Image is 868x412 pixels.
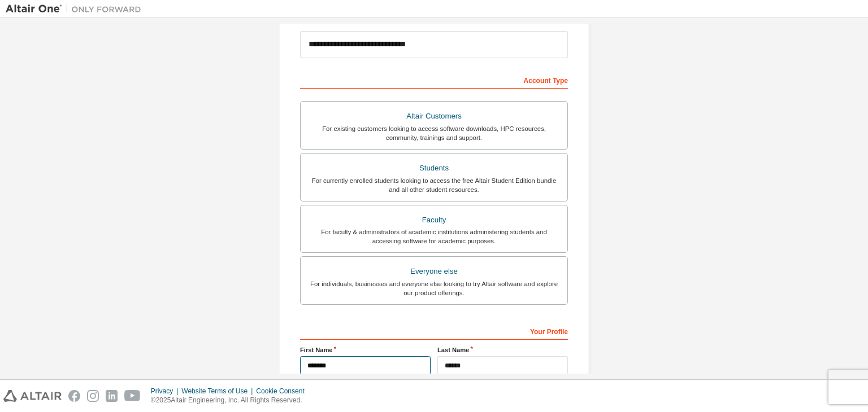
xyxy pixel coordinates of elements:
img: altair_logo.svg [3,390,62,402]
label: First Name [300,345,431,354]
div: For existing customers looking to access software downloads, HPC resources, community, trainings ... [307,124,561,142]
div: Altair Customers [307,108,561,124]
div: Everyone else [307,264,561,279]
div: Cookie Consent [256,387,311,396]
img: Altair One [6,3,147,15]
div: Account Type [300,71,568,89]
div: Privacy [151,387,181,396]
div: For currently enrolled students looking to access the free Altair Student Edition bundle and all ... [307,176,561,194]
div: Faculty [307,212,561,228]
div: Website Terms of Use [181,387,256,396]
img: youtube.svg [124,390,141,402]
img: linkedin.svg [106,390,118,402]
img: facebook.svg [68,390,80,402]
div: Students [307,160,561,176]
div: For faculty & administrators of academic institutions administering students and accessing softwa... [307,227,561,246]
label: Last Name [437,345,568,354]
p: © 2025 Altair Engineering, Inc. All Rights Reserved. [151,396,311,405]
div: Your Profile [300,322,568,340]
img: instagram.svg [87,390,99,402]
div: For individuals, businesses and everyone else looking to try Altair software and explore our prod... [307,279,561,297]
